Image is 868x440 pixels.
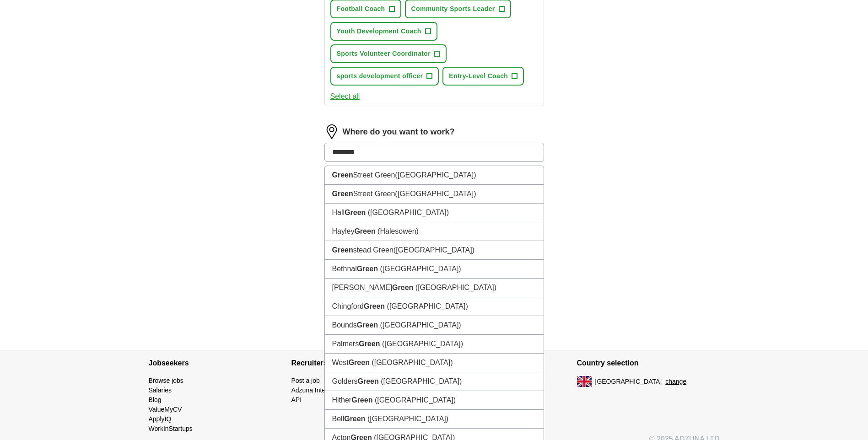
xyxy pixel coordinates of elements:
[325,335,544,354] li: Palmers
[325,410,544,429] li: Bell
[332,246,353,254] strong: Green
[395,171,476,179] span: ([GEOGRAPHIC_DATA])
[343,126,455,138] label: Where do you want to work?
[337,71,423,81] span: sports development officer
[357,321,378,329] strong: Green
[395,190,476,198] span: ([GEOGRAPHIC_DATA])
[325,372,544,391] li: Golders
[449,71,508,81] span: Entry-Level Coach
[380,321,461,329] span: ([GEOGRAPHIC_DATA])
[325,185,544,204] li: Street Green
[394,246,474,254] span: ([GEOGRAPHIC_DATA])
[368,209,449,216] span: ([GEOGRAPHIC_DATA])
[344,415,365,423] strong: Green
[357,265,378,273] strong: Green
[337,27,421,36] span: Youth Development Coach
[325,222,544,241] li: Hayley
[442,67,524,86] button: Entry-Level Coach
[324,124,339,139] img: location.png
[325,316,544,335] li: Bounds
[372,359,453,366] span: ([GEOGRAPHIC_DATA])
[332,171,353,179] strong: Green
[291,396,302,403] a: API
[149,396,162,403] a: Blog
[345,209,366,216] strong: Green
[392,284,413,291] strong: Green
[330,91,360,102] button: Select all
[358,377,379,385] strong: Green
[380,265,461,273] span: ([GEOGRAPHIC_DATA])
[325,204,544,222] li: Hall
[325,391,544,410] li: Hither
[381,377,462,385] span: ([GEOGRAPHIC_DATA])
[330,22,437,41] button: Youth Development Coach
[330,44,447,63] button: Sports Volunteer Coordinator
[665,377,686,386] button: change
[354,227,375,235] strong: Green
[382,340,463,348] span: ([GEOGRAPHIC_DATA])
[149,425,193,432] a: WorkInStartups
[332,190,353,198] strong: Green
[411,4,495,14] span: Community Sports Leader
[337,4,385,14] span: Football Coach
[325,279,544,297] li: [PERSON_NAME]
[387,302,468,310] span: ([GEOGRAPHIC_DATA])
[349,359,370,366] strong: Green
[577,350,720,376] h4: Country selection
[291,377,320,384] a: Post a job
[325,166,544,185] li: Street Green
[149,377,183,384] a: Browse jobs
[325,260,544,279] li: Bethnal
[325,297,544,316] li: Chingford
[367,415,448,423] span: ([GEOGRAPHIC_DATA])
[330,67,439,86] button: sports development officer
[577,376,592,387] img: UK flag
[325,241,544,260] li: stead Green
[325,354,544,372] li: West
[377,227,419,235] span: (Halesowen)
[364,302,385,310] strong: Green
[149,415,172,423] a: ApplyIQ
[359,340,380,348] strong: Green
[149,386,172,394] a: Salaries
[291,386,347,394] a: Adzuna Intelligence
[375,396,456,404] span: ([GEOGRAPHIC_DATA])
[595,377,662,386] span: [GEOGRAPHIC_DATA]
[415,284,496,291] span: ([GEOGRAPHIC_DATA])
[351,396,372,404] strong: Green
[337,49,431,59] span: Sports Volunteer Coordinator
[149,406,182,413] a: ValueMyCV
